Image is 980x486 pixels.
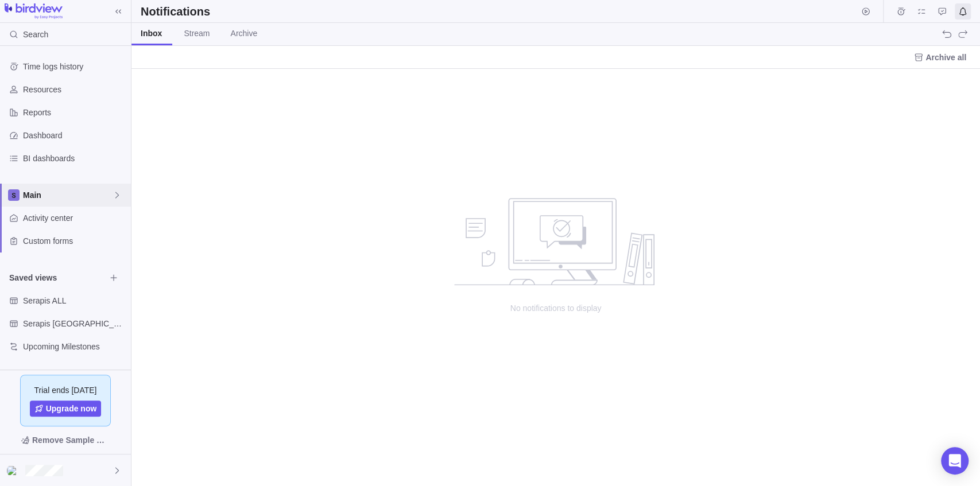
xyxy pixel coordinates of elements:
div: Tudor Vlas [7,464,21,477]
span: Time logs [893,3,909,20]
span: Archive [230,28,257,39]
span: Main [23,189,113,201]
span: BI dashboards [23,153,126,164]
span: Trial ends [DATE] [34,384,97,396]
span: Remove Sample Data [32,433,110,447]
span: Reports [23,107,126,118]
span: Resources [23,84,126,95]
span: The action will be undone: renaming the activity [939,26,955,42]
img: logo [5,3,63,20]
span: Custom forms [23,235,126,247]
span: Dashboard [23,130,126,141]
div: Open Intercom Messenger [941,447,969,475]
span: My assignments [913,3,929,20]
a: Inbox [131,23,172,45]
img: Show [7,466,21,475]
span: Start timer [858,3,874,20]
span: Archive all [925,52,966,63]
span: No notifications to display [441,302,671,314]
a: Time logs [893,9,909,18]
h2: Notifications [141,3,210,20]
div: Inbox [141,28,162,39]
span: Remove Sample Data [9,431,122,449]
a: Approval requests [934,9,950,18]
span: Approval requests [934,3,950,20]
a: Notifications [955,9,971,18]
span: Time logs history [23,61,126,72]
span: Saved views [9,272,106,283]
span: Activity center [23,212,126,224]
a: Upgrade now [30,401,102,417]
span: Browse views [106,270,122,286]
span: Archive all [909,49,971,65]
span: Serapis ALL [23,295,126,306]
span: Serapis [GEOGRAPHIC_DATA] [23,318,126,329]
span: Notifications [955,3,971,20]
span: Search [23,29,48,40]
a: Archive [221,23,266,45]
span: Upgrade now [46,403,97,414]
span: Stream [184,28,210,39]
span: Upcoming Milestones [23,341,126,352]
span: The action will be redone: renaming the activity [955,26,971,42]
a: My assignments [913,9,929,18]
a: Stream [175,23,219,45]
